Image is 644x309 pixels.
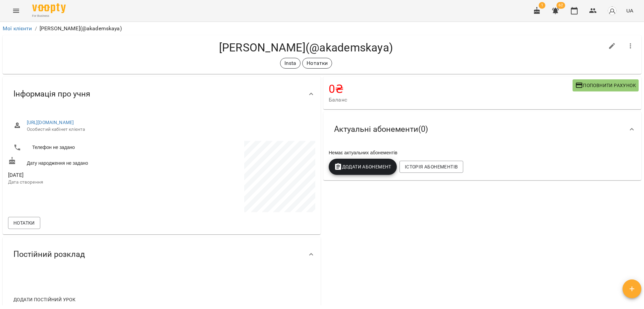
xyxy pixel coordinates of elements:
button: Історія абонементів [399,161,463,173]
h4: 0 ₴ [329,82,573,96]
span: Історія абонементів [405,163,458,171]
span: Додати Абонемент [334,163,391,171]
button: Додати Абонемент [329,159,397,175]
span: Постійний розклад [13,249,85,260]
div: Дату народження не задано [7,155,162,168]
span: Баланс [329,96,573,104]
span: UA [626,7,633,14]
span: For Business [32,14,66,18]
span: 62 [556,2,565,9]
button: Menu [8,3,24,19]
p: Дата створення [8,179,160,186]
div: Немає актуальних абонементів [327,148,637,157]
span: Нотатки [13,219,35,227]
button: Нотатки [8,217,40,229]
span: Актуальні абонементи ( 0 ) [334,124,428,134]
a: Мої клієнти [3,25,32,32]
span: Поповнити рахунок [575,81,636,89]
li: Телефон не задано [8,141,160,154]
p: Нотатки [307,59,328,67]
span: Особистий кабінет клієнта [27,126,310,133]
button: Поповнити рахунок [573,79,639,91]
a: [URL][DOMAIN_NAME] [27,120,74,125]
span: 1 [539,2,545,9]
button: Додати постійний урок [11,294,78,306]
div: Постійний розклад [3,237,321,272]
span: Додати постійний урок [13,296,75,304]
span: [DATE] [8,171,160,179]
h4: [PERSON_NAME](@akademskaya) [8,41,604,54]
p: Insta [284,59,297,67]
li: / [35,25,37,33]
p: [PERSON_NAME](@akademskaya) [40,25,122,33]
div: Нотатки [302,58,332,69]
button: UA [624,4,636,17]
div: Insta [280,58,301,69]
nav: breadcrumb [3,25,641,33]
div: Інформація про учня [3,77,321,111]
div: Актуальні абонементи(0) [323,112,641,147]
span: Інформація про учня [13,89,90,99]
img: Voopty Logo [32,3,66,13]
img: avatar_s.png [607,6,617,15]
